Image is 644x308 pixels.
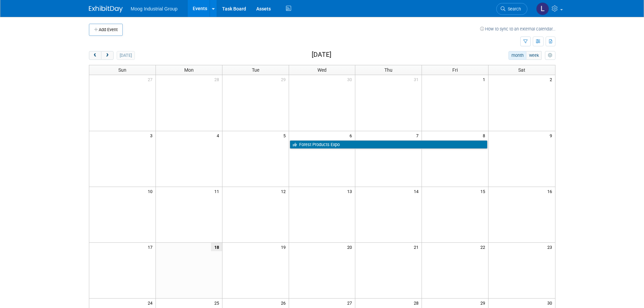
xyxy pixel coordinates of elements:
[252,67,259,73] span: Tue
[216,131,222,140] span: 4
[547,187,555,195] span: 16
[480,187,488,195] span: 15
[280,299,289,307] span: 26
[184,67,194,73] span: Mon
[413,243,422,251] span: 21
[480,26,555,31] a: How to sync to an external calendar...
[384,67,392,73] span: Thu
[547,299,555,307] span: 30
[211,243,222,251] span: 18
[214,187,222,195] span: 11
[117,51,135,60] button: [DATE]
[536,2,549,15] img: Laura Reilly
[480,243,488,251] span: 22
[480,299,488,307] span: 29
[312,51,331,58] h2: [DATE]
[131,6,178,11] span: Moog Industrial Group
[317,67,327,73] span: Wed
[290,140,488,149] a: Forest Products Expo
[482,131,488,140] span: 8
[101,51,114,60] button: next
[452,67,458,73] span: Fri
[518,67,525,73] span: Sat
[280,75,289,84] span: 29
[147,243,156,251] span: 17
[214,75,222,84] span: 28
[548,53,552,58] i: Personalize Calendar
[283,131,289,140] span: 5
[347,75,355,84] span: 30
[89,6,123,13] img: ExhibitDay
[149,131,156,140] span: 3
[413,299,422,307] span: 28
[147,75,156,84] span: 27
[482,75,488,84] span: 1
[280,243,289,251] span: 19
[89,51,101,60] button: prev
[505,6,521,11] span: Search
[549,131,555,140] span: 9
[549,75,555,84] span: 2
[147,299,156,307] span: 24
[347,299,355,307] span: 27
[547,243,555,251] span: 23
[347,187,355,195] span: 13
[413,187,422,195] span: 14
[413,75,422,84] span: 31
[545,51,555,60] button: myCustomButton
[147,187,156,195] span: 10
[214,299,222,307] span: 25
[496,3,527,15] a: Search
[118,67,126,73] span: Sun
[347,243,355,251] span: 20
[508,51,526,60] button: month
[415,131,422,140] span: 7
[526,51,542,60] button: week
[280,187,289,195] span: 12
[349,131,355,140] span: 6
[89,24,123,36] button: Add Event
